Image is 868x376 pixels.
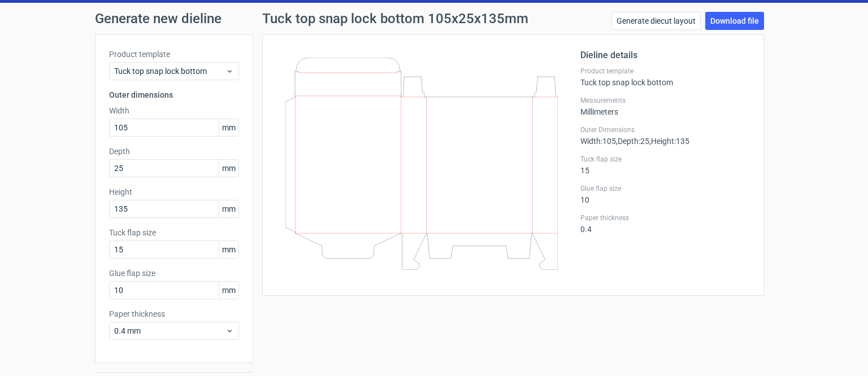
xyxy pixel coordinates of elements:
[580,96,750,116] div: Millimeters
[580,49,750,62] h2: Dieline details
[580,184,750,204] div: 10
[580,67,750,87] div: Tuck top snap lock bottom
[580,184,750,193] label: Glue flap size
[114,325,225,336] span: 0.4 mm
[109,89,239,100] h3: Outer dimensions
[580,125,750,134] label: Outer Dimensions
[95,12,773,25] h1: Generate new dieline
[616,137,649,146] span: , Depth : 25
[580,96,750,105] label: Measurements
[649,137,689,146] span: , Height : 135
[580,155,750,164] label: Tuck flap size
[580,213,750,222] label: Paper thickness
[219,241,238,258] span: mm
[114,65,225,77] span: Tuck top snap lock bottom
[705,12,764,30] a: Download file
[580,155,750,175] div: 15
[109,186,239,198] label: Height
[580,137,616,146] span: Width : 105
[109,227,239,238] label: Tuck flap size
[580,67,750,76] label: Product template
[219,200,238,217] span: mm
[219,160,238,177] span: mm
[109,105,239,116] label: Width
[109,308,239,320] label: Paper thickness
[262,12,528,25] h1: Tuck top snap lock bottom 105x25x135mm
[219,282,238,299] span: mm
[219,119,238,136] span: mm
[611,12,701,30] a: Generate diecut layout
[109,49,239,60] label: Product template
[580,213,750,234] div: 0.4
[109,268,239,279] label: Glue flap size
[109,146,239,157] label: Depth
